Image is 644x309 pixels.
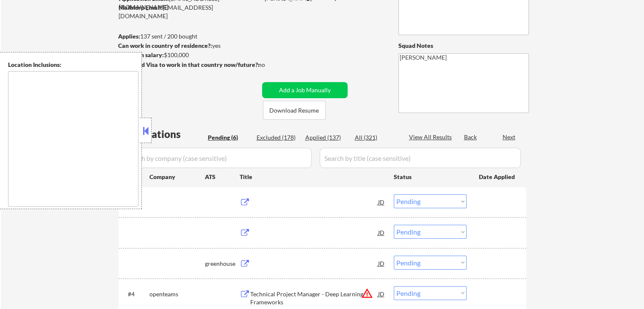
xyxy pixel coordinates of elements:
div: Back [464,133,478,141]
div: Pending (6) [208,133,250,142]
div: #4 [128,290,143,298]
div: Applied (137) [305,133,348,142]
div: $100,000 [118,51,259,59]
button: warning_amber [361,287,373,299]
div: JD [377,194,386,210]
strong: Applies: [118,33,140,40]
strong: Can work in country of residence?: [118,42,212,49]
div: Squad Notes [398,41,529,50]
div: greenhouse [205,259,240,268]
input: Search by company (case sensitive) [121,148,312,168]
div: ATS [205,173,240,181]
div: JD [377,256,386,271]
div: JD [377,286,386,301]
button: Add a Job Manually [262,82,348,98]
input: Search by title (case sensitive) [320,148,521,168]
div: Next [503,133,516,141]
strong: Will need Visa to work in that country now/future?: [119,61,260,68]
div: yes [118,41,257,50]
div: Title [240,173,386,181]
strong: Minimum salary: [118,51,164,58]
button: Download Resume [263,101,326,120]
div: Status [394,169,467,184]
div: Applications [121,129,205,139]
strong: Mailslurp Email: [119,4,163,11]
div: Date Applied [479,173,516,181]
div: openteams [149,290,205,298]
div: Company [149,173,205,181]
div: Technical Project Manager - Deep Learning Frameworks [250,290,378,306]
div: no [258,61,282,69]
div: View All Results [409,133,454,141]
div: 137 sent / 200 bought [118,32,259,41]
div: JD [377,225,386,240]
div: [EMAIL_ADDRESS][DOMAIN_NAME] [119,3,259,20]
div: Location Inclusions: [8,61,138,69]
div: Excluded (178) [257,133,299,142]
div: All (321) [355,133,397,142]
